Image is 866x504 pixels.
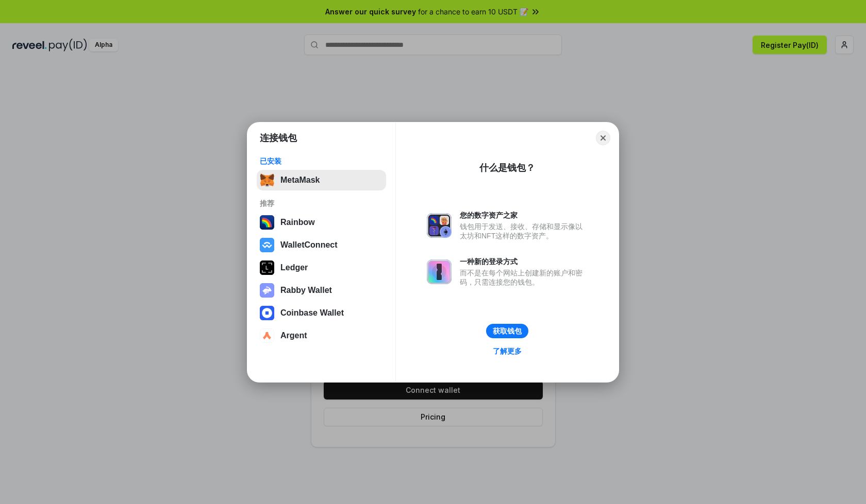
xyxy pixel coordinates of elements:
[487,344,528,358] a: 了解更多
[260,306,274,320] img: svg+xml,%3Csvg%20width%3D%2228%22%20height%3D%2228%22%20viewBox%3D%220%200%2028%2028%22%20fill%3D...
[257,212,386,233] button: Rainbow
[260,215,274,230] img: svg+xml,%3Csvg%20width%3D%22120%22%20height%3D%22120%22%20viewBox%3D%220%200%20120%20120%22%20fil...
[460,211,588,220] div: 您的数字资产之家
[460,268,588,287] div: 而不是在每个网站上创建新的账户和密码，只需连接您的钱包。
[280,240,338,250] div: WalletConnect
[280,286,332,295] div: Rabby Wallet
[280,176,320,185] div: MetaMask
[260,260,274,275] img: svg+xml,%3Csvg%20xmlns%3D%22http%3A%2F%2Fwww.w3.org%2F2000%2Fsvg%22%20width%3D%2228%22%20height%3...
[427,213,452,238] img: svg+xml,%3Csvg%20xmlns%3D%22http%3A%2F%2Fwww.w3.org%2F2000%2Fsvg%22%20fill%3D%22none%22%20viewBox...
[260,238,274,252] img: svg+xml,%3Csvg%20width%3D%2228%22%20height%3D%2228%22%20viewBox%3D%220%200%2028%2028%22%20fill%3D...
[260,173,274,187] img: svg+xml,%3Csvg%20fill%3D%22none%22%20height%3D%2233%22%20viewBox%3D%220%200%2035%2033%22%20width%...
[257,303,386,323] button: Coinbase Wallet
[280,308,344,318] div: Coinbase Wallet
[479,162,535,174] div: 什么是钱包？
[460,222,588,240] div: 钱包用于发送、接收、存储和显示像以太坊和NFT这样的数字资产。
[260,328,274,343] img: svg+xml,%3Csvg%20width%3D%2228%22%20height%3D%2228%22%20viewBox%3D%220%200%2028%2028%22%20fill%3D...
[486,324,528,338] button: 获取钱包
[257,280,386,301] button: Rabby Wallet
[460,257,588,266] div: 一种新的登录方式
[257,325,386,346] button: Argent
[260,199,383,208] div: 推荐
[280,263,308,272] div: Ledger
[493,346,522,356] div: 了解更多
[260,283,274,298] img: svg+xml,%3Csvg%20xmlns%3D%22http%3A%2F%2Fwww.w3.org%2F2000%2Fsvg%22%20fill%3D%22none%22%20viewBox...
[260,132,297,144] h1: 连接钱包
[427,259,452,284] img: svg+xml,%3Csvg%20xmlns%3D%22http%3A%2F%2Fwww.w3.org%2F2000%2Fsvg%22%20fill%3D%22none%22%20viewBox...
[280,218,315,227] div: Rainbow
[260,157,383,166] div: 已安装
[493,326,522,336] div: 获取钱包
[257,257,386,278] button: Ledger
[257,170,386,190] button: MetaMask
[280,331,307,340] div: Argent
[257,235,386,255] button: WalletConnect
[596,131,610,145] button: Close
